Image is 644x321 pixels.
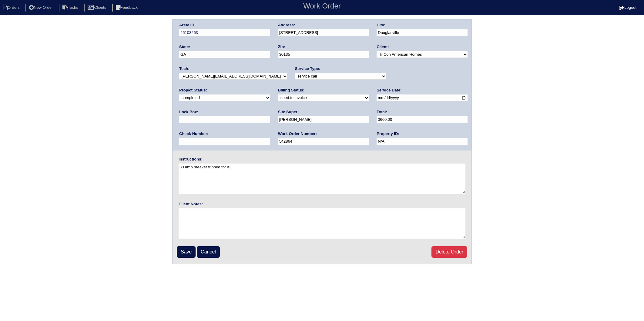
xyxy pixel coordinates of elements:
a: Logout [619,5,636,10]
li: Feedback [112,4,143,12]
label: Service Type: [295,66,320,71]
label: Project Status: [179,88,207,93]
a: Delete Order [431,246,467,258]
a: Techs [59,5,83,10]
label: Check Number: [179,131,208,137]
li: Techs [59,4,83,12]
label: Billing Status: [278,88,304,93]
label: Total: [377,109,387,115]
label: Site Super: [278,109,299,115]
input: Enter a location [278,29,369,36]
label: Work Order Number: [278,131,317,137]
textarea: 30 amp breaker tripped for A/C [179,164,465,194]
a: Clients [84,5,111,10]
label: City: [377,22,385,28]
label: Instructions: [179,157,203,162]
a: Cancel [197,246,220,258]
label: Arete ID: [179,22,196,28]
label: Tech: [179,66,190,71]
label: Client: [377,44,389,50]
label: State: [179,44,190,50]
a: New Order [25,5,58,10]
label: Property ID: [377,131,399,137]
li: New Order [25,4,58,12]
li: Clients [84,4,111,12]
input: Save [177,246,196,258]
label: Address: [278,22,295,28]
label: Zip: [278,44,285,50]
label: Service Date: [377,88,401,93]
label: Client Notes: [179,201,203,207]
label: Lock Box: [179,109,198,115]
